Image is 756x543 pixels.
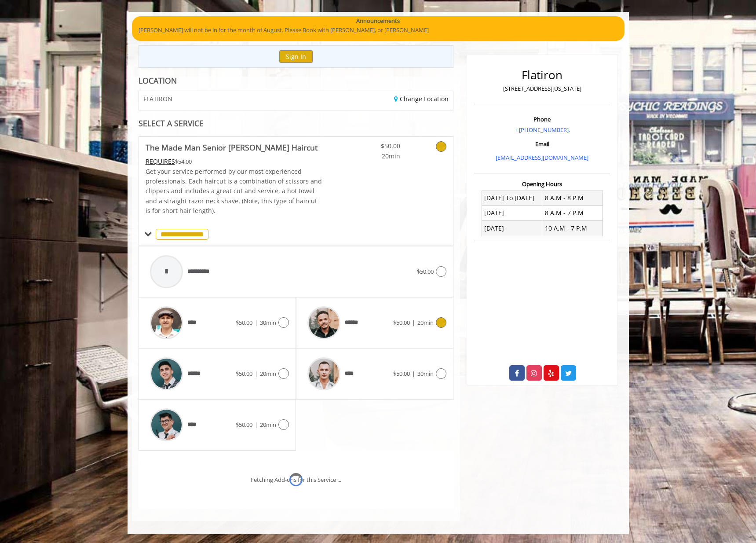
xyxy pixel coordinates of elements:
[143,95,172,102] span: FLATIRON
[348,151,400,161] span: 20min
[482,205,542,220] td: [DATE]
[475,181,610,187] h3: Opening Hours
[146,141,318,154] b: The Made Man Senior [PERSON_NAME] Haircut
[542,191,603,205] td: 8 A.M - 8 P.M
[482,191,542,205] td: [DATE] To [DATE]
[255,370,258,378] span: |
[146,167,322,216] p: Get your service performed by our most experienced professionals. Each haircut is a combination o...
[477,141,607,147] h3: Email
[260,421,276,429] span: 20min
[542,221,603,236] td: 10 A.M - 7 P.M
[236,319,252,327] span: $50.00
[393,370,410,378] span: $50.00
[236,370,252,378] span: $50.00
[251,475,341,484] div: Fetching Add-ons for this Service ...
[255,319,258,327] span: |
[496,154,588,161] a: [EMAIL_ADDRESS][DOMAIN_NAME]
[139,119,454,128] div: SELECT A SERVICE
[260,370,276,378] span: 20min
[356,16,400,26] b: Announcements
[412,319,415,327] span: |
[236,421,252,429] span: $50.00
[394,95,449,103] a: Change Location
[477,84,607,93] p: [STREET_ADDRESS][US_STATE]
[393,319,410,327] span: $50.00
[260,319,276,327] span: 30min
[515,126,570,134] a: + [PHONE_NUMBER].
[542,205,603,220] td: 8 A.M - 7 P.M
[348,141,400,151] span: $50.00
[417,370,434,378] span: 30min
[412,370,415,378] span: |
[146,157,175,165] span: This service needs some Advance to be paid before we block your appointment
[417,319,434,327] span: 20min
[417,268,434,275] span: $50.00
[139,26,618,35] p: [PERSON_NAME] will not be in for the month of August. Please Book with [PERSON_NAME], or [PERSON_...
[482,221,542,236] td: [DATE]
[279,50,313,63] button: Sign In
[477,69,607,81] h2: Flatiron
[146,157,322,166] div: $54.00
[477,116,607,122] h3: Phone
[255,421,258,429] span: |
[139,75,177,86] b: LOCATION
